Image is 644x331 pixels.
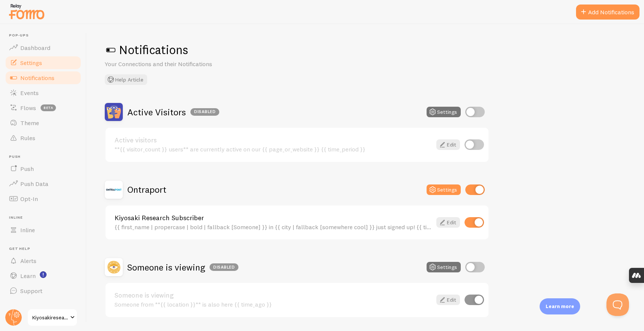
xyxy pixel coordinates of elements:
span: Push [9,154,82,159]
span: Push [20,165,34,172]
a: Settings [5,55,82,70]
a: Kiyosaki Research Subscriber [115,215,432,221]
span: Inline [20,226,35,234]
a: Active visitors [115,137,432,144]
svg: <p>Watch New Feature Tutorials!</p> [40,271,47,278]
span: Alerts [20,257,36,264]
div: Disabled [210,263,238,271]
img: Ontraport [105,181,123,199]
a: Rules [5,130,82,145]
span: Opt-In [20,195,38,203]
a: Theme [5,115,82,130]
a: Kiyosakiresearch [27,308,78,326]
div: **{{ visitor_count }} users** are currently active on our {{ page_or_website }} {{ time_period }} [115,146,432,153]
span: Kiyosakiresearch [32,313,68,322]
span: Dashboard [20,44,50,51]
a: Edit [436,217,460,228]
a: Push Data [5,176,82,191]
a: Notifications [5,70,82,85]
a: Someone is viewing [115,292,432,299]
a: Edit [436,295,460,305]
span: Pop-ups [9,33,82,38]
span: Get Help [9,246,82,251]
span: Rules [20,134,35,142]
p: Learn more [546,303,574,310]
button: Settings [427,262,461,272]
span: Inline [9,215,82,220]
p: Your Connections and their Notifications [105,60,285,68]
span: Push Data [20,180,48,187]
a: Dashboard [5,40,82,55]
div: Learn more [540,298,580,314]
span: Settings [20,59,42,67]
h1: Notifications [105,42,626,57]
span: Events [20,89,39,97]
span: Theme [20,119,39,127]
a: Opt-In [5,191,82,206]
span: Learn [20,272,36,280]
button: Settings [427,184,461,195]
a: Learn [5,268,82,283]
a: Edit [436,139,460,150]
a: Inline [5,222,82,237]
h2: Active Visitors [127,106,219,118]
span: Flows [20,104,36,112]
img: Active Visitors [105,103,123,121]
a: Alerts [5,253,82,268]
a: Support [5,283,82,298]
img: fomo-relay-logo-orange.svg [8,2,45,21]
div: Disabled [190,108,219,116]
img: Someone is viewing [105,258,123,276]
a: Events [5,85,82,100]
iframe: Help Scout Beacon - Open [606,293,629,316]
button: Help Article [105,74,147,85]
div: Someone from **{{ location }}** is also here {{ time_ago }} [115,301,432,308]
a: Flows beta [5,100,82,115]
button: Settings [427,107,461,117]
h2: Someone is viewing [127,261,238,273]
span: Support [20,287,42,295]
div: {{ first_name | propercase | bold | fallback [Someone] }} in {{ city | fallback [somewhere cool] ... [115,224,432,230]
span: Notifications [20,74,54,82]
a: Push [5,161,82,176]
span: beta [41,104,56,111]
h2: Ontraport [127,184,166,195]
